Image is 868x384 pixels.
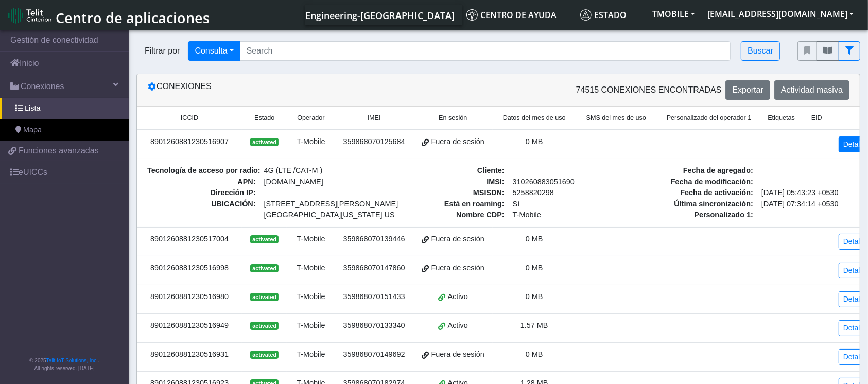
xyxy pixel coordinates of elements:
[293,234,328,245] div: T-Mobile
[701,5,860,23] button: [EMAIL_ADDRESS][DOMAIN_NAME]
[143,199,260,221] span: UBICACIÓN :
[526,292,543,301] span: 0 MB
[293,291,328,303] div: T-Mobile
[19,145,99,157] span: Funciones avanzadas
[392,187,509,199] span: MSISDN :
[305,9,455,22] span: Engineering-[GEOGRAPHIC_DATA]
[392,177,509,188] span: IMSI :
[260,165,377,177] span: 4G (LTE /CAT-M )
[781,85,843,94] span: Actividad masiva
[431,234,484,245] span: Fuera de sesión
[250,235,279,243] span: activated
[188,41,240,61] button: Consulta
[143,320,236,331] div: 8901260881230516949
[667,113,752,123] span: Personalizado del operador 1
[509,187,626,199] span: 5258820298
[526,235,543,243] span: 0 MB
[143,165,260,177] span: Tecnología de acceso por radio :
[439,113,467,123] span: En sesión
[341,349,407,360] div: 359868070149692
[341,263,407,274] div: 359868070147860
[732,85,763,94] span: Exportar
[725,80,770,100] button: Exportar
[513,200,520,208] span: Sí
[503,113,566,123] span: Datos del mes de uso
[143,136,236,148] div: 8901260881230516907
[640,199,757,210] span: Última sincronización :
[576,5,646,25] a: Estado
[21,80,64,93] span: Conexiones
[640,165,757,177] span: Fecha de agregado :
[8,4,208,26] a: Centro de aplicaciones
[23,125,42,136] span: Mapa
[143,291,236,303] div: 8901260881230516980
[305,5,454,25] a: Tu instancia actual de la plataforma
[341,320,407,331] div: 359868070133340
[640,187,757,199] span: Fecha de activación :
[140,80,498,100] div: Conexiones
[264,210,373,221] span: [GEOGRAPHIC_DATA][US_STATE] US
[368,113,381,123] span: IMEI
[341,234,407,245] div: 359868070139446
[462,5,576,25] a: Centro de ayuda
[293,320,328,331] div: T-Mobile
[136,45,188,57] span: Filtrar por
[448,320,468,331] span: Activo
[143,349,236,360] div: 8901260881230516931
[741,41,780,61] button: Buscar
[640,210,757,221] span: Personalizado 1 :
[143,177,260,188] span: APN :
[797,41,860,61] div: fitlers menu
[250,264,279,272] span: activated
[143,234,236,245] div: 8901260881230517004
[526,137,543,146] span: 0 MB
[341,136,407,148] div: 359868070125684
[260,177,377,188] span: [DOMAIN_NAME]
[526,350,543,358] span: 0 MB
[580,9,627,21] span: Estado
[250,351,279,359] span: activated
[431,136,484,148] span: Fuera de sesión
[520,321,548,329] span: 1.57 MB
[431,263,484,274] span: Fuera de sesión
[466,9,557,21] span: Centro de ayuda
[392,165,509,177] span: Cliente :
[774,80,849,100] button: Actividad masiva
[46,358,98,363] a: Telit IoT Solutions, Inc.
[448,291,468,303] span: Activo
[293,136,328,148] div: T-Mobile
[8,7,51,24] img: logo-telit-cinterion-gw-new.png
[509,177,626,188] span: 310260883051690
[25,103,40,114] span: Lista
[580,9,592,21] img: status.svg
[250,322,279,330] span: activated
[254,113,274,123] span: Estado
[143,187,260,199] span: Dirección IP :
[466,9,478,21] img: knowledge.svg
[240,41,731,61] input: Search...
[143,263,236,274] div: 8901260881230516998
[293,263,328,274] div: T-Mobile
[576,84,722,96] span: 74515 Conexiones encontradas
[526,264,543,272] span: 0 MB
[392,199,509,210] span: Está en roaming :
[392,210,509,221] span: Nombre CDP :
[646,5,701,23] button: TMOBILE
[341,291,407,303] div: 359868070151433
[181,113,198,123] span: ICCID
[431,349,484,360] span: Fuera de sesión
[297,113,324,123] span: Operador
[56,8,210,27] span: Centro de aplicaciones
[586,113,646,123] span: SMS del mes de uso
[811,113,822,123] span: EID
[640,177,757,188] span: Fecha de modificación :
[509,210,626,221] span: T-Mobile
[250,293,279,301] span: activated
[250,138,279,146] span: activated
[264,199,373,210] span: [STREET_ADDRESS][PERSON_NAME]
[768,113,795,123] span: Etiquetas
[293,349,328,360] div: T-Mobile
